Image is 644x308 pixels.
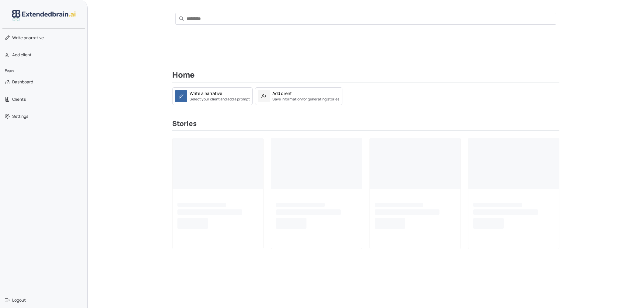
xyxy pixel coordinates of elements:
[172,93,253,98] a: Write a narrativeSelect your client and add a prompt
[255,93,342,98] a: Add clientSave information for generating stories
[12,96,26,102] span: Clients
[12,79,33,85] span: Dashboard
[12,297,26,303] span: Logout
[172,70,559,82] h2: Home
[12,35,26,40] span: Write a
[190,96,250,102] small: Select your client and add a prompt
[172,87,253,105] a: Write a narrativeSelect your client and add a prompt
[12,35,44,41] span: narrative
[272,90,292,96] div: Add client
[12,52,32,58] span: Add client
[12,10,76,21] img: logo
[255,87,342,105] a: Add clientSave information for generating stories
[190,90,222,96] div: Write a narrative
[12,113,28,119] span: Settings
[172,120,559,131] h3: Stories
[272,96,340,102] small: Save information for generating stories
